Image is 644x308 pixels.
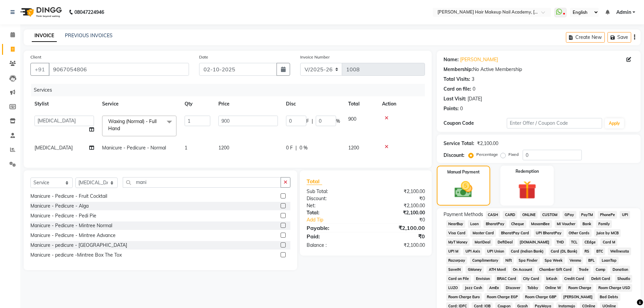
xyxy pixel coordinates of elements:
[610,266,630,274] span: Donation
[302,202,366,209] div: Net:
[504,284,523,292] span: Discover
[537,266,574,274] span: Chamber Gift Card
[65,32,113,39] a: PREVIOUS INVOICES
[466,266,484,274] span: GMoney
[30,54,41,60] label: Client
[446,284,460,292] span: LUZO
[549,247,580,255] span: Card (DL Bank)
[499,229,531,237] span: BharatPay Card
[503,211,517,219] span: CARD
[312,118,313,125] span: |
[444,211,483,218] span: Payment Methods
[468,95,482,102] div: [DATE]
[579,211,595,219] span: PayTM
[30,242,127,249] div: Manicure - pedicure - [GEOGRAPHIC_DATA]
[563,211,576,219] span: GPay
[460,56,498,63] a: [PERSON_NAME]
[444,140,474,147] div: Service Total:
[181,96,214,112] th: Qty
[30,212,96,219] div: Manicure - Pedicure - Pedi Pie
[586,257,597,264] span: BFL
[302,188,366,195] div: Sub Total:
[599,257,619,264] span: LoanTap
[525,284,541,292] span: Tabby
[444,76,470,83] div: Total Visits:
[544,275,559,283] span: bKash
[615,275,632,283] span: Shoutlo
[295,144,297,151] span: |
[594,247,605,255] span: BTC
[30,222,112,229] div: Manicure - Pedicure - Mintree Normal
[582,247,592,255] span: RS
[98,96,181,112] th: Service
[540,211,560,219] span: CUSTOM
[543,284,564,292] span: Online W
[582,238,598,246] span: CEdge
[521,275,542,283] span: City Card
[594,229,621,237] span: Juice by MCB
[30,203,89,210] div: Manicure - Pedicure - Alga
[214,96,282,112] th: Price
[49,63,189,76] input: Search by Name/Mobile/Email/Code
[366,209,430,216] div: ₹2,100.00
[302,224,366,232] div: Payable:
[444,152,464,159] div: Discount:
[444,120,507,127] div: Coupon Code
[348,145,359,151] span: 1200
[596,220,612,228] span: Family
[569,238,580,246] span: TCL
[344,96,378,112] th: Total
[34,145,73,151] span: [MEDICAL_DATA]
[534,229,564,237] span: UPI BharatPay
[123,177,281,188] input: Search or Scan
[444,105,459,112] div: Points:
[17,3,64,22] img: logo
[444,66,473,73] div: Membership:
[511,266,534,274] span: On Account
[444,86,471,93] div: Card on file:
[485,247,506,255] span: UPI Union
[199,54,208,60] label: Date
[377,216,430,223] div: ₹0
[598,293,620,301] span: Bad Debts
[509,220,526,228] span: Cheque
[366,224,430,232] div: ₹2,100.00
[600,238,617,246] span: Card M
[30,232,116,239] div: Manicure - Pedicure - Mintree Advance
[447,169,480,175] label: Manual Payment
[74,3,104,22] b: 08047224946
[378,96,425,112] th: Action
[446,238,470,246] span: MyT Money
[577,266,591,274] span: Trade
[543,257,565,264] span: Spa Week
[446,257,468,264] span: Razorpay
[302,209,366,216] div: Total:
[366,242,430,249] div: ₹2,100.00
[517,257,540,264] span: Spa Finder
[32,30,57,42] a: INVOICE
[508,151,519,158] label: Fixed
[449,179,478,200] img: _cash.svg
[555,220,578,228] span: MI Voucher
[302,216,376,223] a: Add Tip
[120,125,123,132] a: x
[306,118,309,125] span: F
[472,238,493,246] span: MariDeal
[302,242,366,249] div: Balance :
[561,293,595,301] span: [PERSON_NAME]
[470,229,496,237] span: Master Card
[589,275,612,283] span: Debit Card
[495,238,515,246] span: DefiDeal
[185,145,187,151] span: 1
[507,118,602,128] input: Enter Offer / Coupon Code
[300,54,330,60] label: Invoice Number
[520,211,538,219] span: ONLINE
[529,220,552,228] span: MosamBee
[593,266,607,274] span: Comp
[503,257,514,264] span: Nift
[446,266,463,274] span: SaveIN
[566,284,593,292] span: Room Charge
[460,105,463,112] div: 0
[598,211,617,219] span: PhonePe
[470,257,500,264] span: Complimentary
